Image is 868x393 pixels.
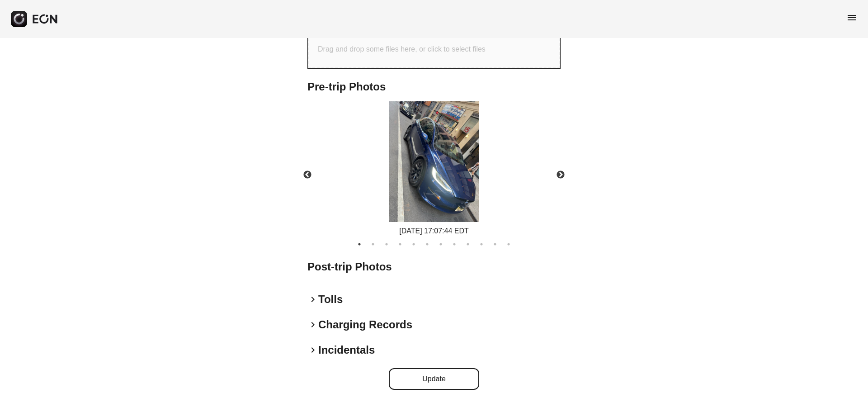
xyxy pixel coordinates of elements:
button: 5 [409,240,418,249]
button: 11 [491,240,500,249]
span: keyboard_arrow_right [307,345,318,355]
h2: Incidentals [318,343,375,357]
div: [DATE] 17:07:44 EDT [389,226,479,237]
button: 4 [396,240,405,249]
h2: Tolls [318,292,343,307]
button: 6 [423,240,432,249]
button: 2 [368,240,377,249]
span: menu [846,12,857,23]
button: 9 [463,240,472,249]
button: 1 [355,240,364,249]
button: 8 [450,240,459,249]
h2: Post-trip Photos [307,260,561,274]
span: keyboard_arrow_right [307,294,318,305]
button: 3 [382,240,391,249]
button: 10 [477,240,486,249]
button: 12 [504,240,513,249]
button: 7 [436,240,445,249]
h2: Pre-trip Photos [307,80,561,94]
h2: Charging Records [318,317,412,332]
span: keyboard_arrow_right [307,319,318,330]
button: Next [545,159,576,191]
img: https://fastfleet.me/rails/active_storage/blobs/redirect/eyJfcmFpbHMiOnsibWVzc2FnZSI6IkJBaHBBODlr... [389,101,479,222]
p: Drag and drop some files here, or click to select files [318,44,486,55]
button: Previous [292,159,323,191]
button: Update [389,368,479,390]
